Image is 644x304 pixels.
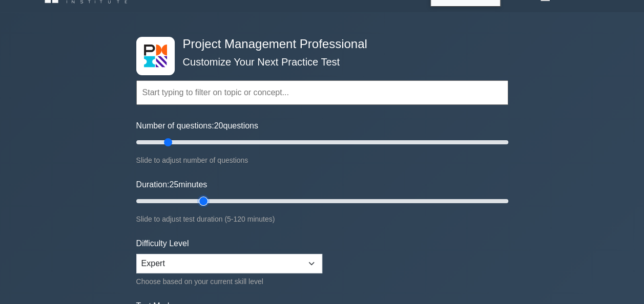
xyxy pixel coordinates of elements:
[136,120,258,132] label: Number of questions: questions
[136,179,207,191] label: Duration: minutes
[214,121,223,130] span: 20
[136,275,322,288] div: Choose based on your current skill level
[136,154,508,166] div: Slide to adjust number of questions
[169,180,178,189] span: 25
[136,213,508,225] div: Slide to adjust test duration (5-120 minutes)
[179,37,458,52] h4: Project Management Professional
[136,237,189,250] label: Difficulty Level
[136,80,508,105] input: Start typing to filter on topic or concept...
